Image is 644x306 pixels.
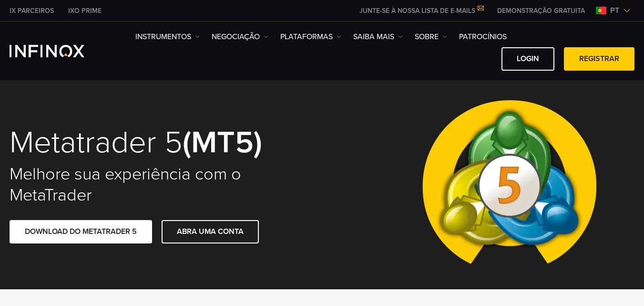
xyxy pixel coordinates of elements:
h1: Metatrader 5 [10,127,309,159]
span: pt [606,5,623,16]
a: INFINOX Logo [10,45,107,57]
a: ABRA UMA CONTA [162,220,259,243]
img: Meta Trader 5 [415,80,604,289]
a: Saiba mais [353,31,403,42]
a: Login [501,47,554,71]
a: INFINOX [2,6,61,16]
a: INFINOX [61,6,109,16]
a: SOBRE [415,31,447,42]
a: DOWNLOAD DO METATRADER 5 [10,220,152,243]
a: JUNTE-SE À NOSSA LISTA DE E-MAILS [352,7,490,15]
a: NEGOCIAÇÃO [212,31,268,42]
strong: (MT5) [183,124,262,161]
a: Instrumentos [135,31,200,42]
a: PLATAFORMAS [280,31,341,42]
h2: Melhore sua experiência com o MetaTrader [10,164,309,206]
a: Patrocínios [459,31,507,42]
a: INFINOX MENU [490,6,592,16]
a: Registrar [564,47,634,71]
